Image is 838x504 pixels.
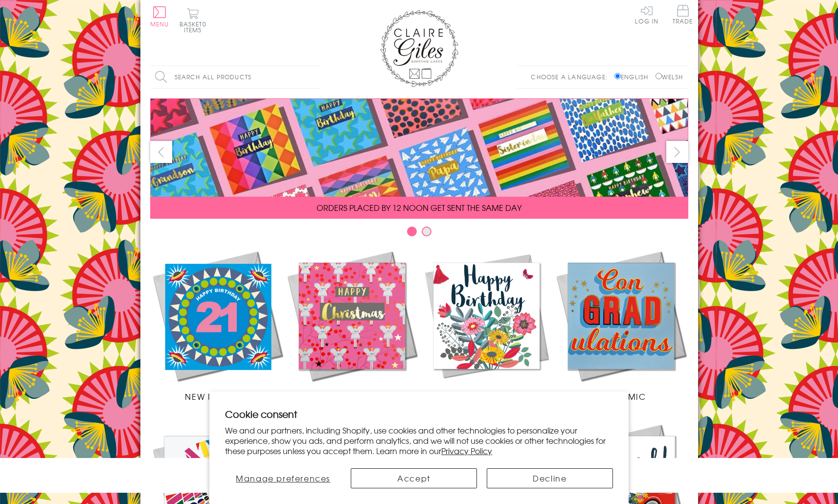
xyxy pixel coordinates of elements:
input: Search all products [150,66,321,88]
button: Manage preferences [225,468,341,488]
a: Christmas [285,249,419,402]
input: English [614,73,621,79]
span: Trade [673,5,693,24]
a: Log In [635,5,658,24]
input: Welsh [656,73,662,79]
span: Birthdays [463,390,510,402]
h2: Cookie consent [225,407,613,421]
span: Menu [150,20,169,28]
span: Manage preferences [236,472,330,484]
span: Christmas [327,390,377,402]
button: Carousel Page 2 [422,227,431,236]
label: English [614,72,653,81]
img: Claire Giles Greetings Cards [380,10,458,87]
p: Choose a language: [531,72,612,81]
a: Academic [554,249,688,402]
button: Menu [150,6,169,27]
a: Trade [673,5,693,26]
input: Search [312,66,321,88]
label: Welsh [656,72,683,81]
span: 0 items [184,20,206,34]
button: prev [150,141,172,163]
p: We and our partners, including Shopify, use cookies and other technologies to personalize your ex... [225,425,613,456]
span: ORDERS PLACED BY 12 NOON GET SENT THE SAME DAY [317,202,521,213]
a: New Releases [150,249,285,402]
span: New Releases [185,390,249,402]
button: Decline [487,468,613,488]
button: Carousel Page 1 (Current Slide) [407,227,417,236]
button: Basket0 items [180,8,206,33]
span: Academic [596,390,646,402]
div: Carousel Pagination [150,226,688,241]
a: Privacy Policy [441,445,492,457]
button: next [666,141,688,163]
button: Accept [351,468,477,488]
a: Birthdays [419,249,554,402]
